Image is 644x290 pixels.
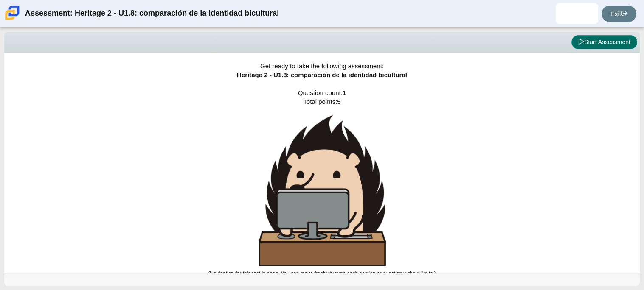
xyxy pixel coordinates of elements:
[25,3,279,24] div: Assessment: Heritage 2 - U1.8: comparación de la identidad bicultural
[570,7,584,20] img: britani.morenosanc.XD5RIV
[208,270,436,276] small: (Navigation for this test is open. You can move freely through each section or question without l...
[571,35,637,50] button: Start Assessment
[260,62,384,70] span: Get ready to take the following assessment:
[337,98,340,105] b: 5
[237,71,407,78] span: Heritage 2 - U1.8: comparación de la identidad bicultural
[3,4,21,22] img: Carmen School of Science & Technology
[343,89,346,96] b: 1
[602,6,636,22] a: Exit
[259,115,386,266] img: hedgehog-behind-computer-large.png
[208,89,436,276] span: Question count: Total points:
[3,16,21,23] a: Carmen School of Science & Technology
